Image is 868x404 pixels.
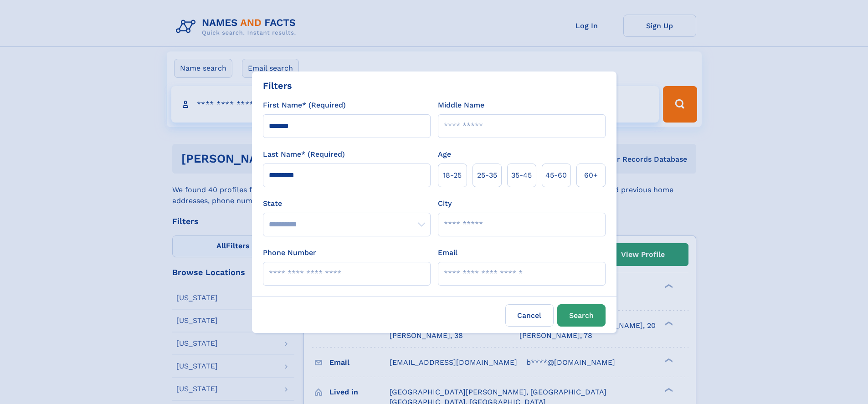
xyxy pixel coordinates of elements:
label: Last Name* (Required) [263,149,345,160]
span: 18‑25 [443,170,462,181]
label: Age [438,149,451,160]
span: 45‑60 [545,170,567,181]
label: Email [438,247,457,258]
label: State [263,198,431,209]
label: City [438,198,452,209]
div: Filters [263,79,292,92]
label: Cancel [505,304,554,327]
label: First Name* (Required) [263,100,346,111]
span: 60+ [584,170,598,181]
label: Middle Name [438,100,484,111]
span: 35‑45 [511,170,532,181]
span: 25‑35 [477,170,497,181]
button: Search [557,304,606,327]
label: Phone Number [263,247,316,258]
